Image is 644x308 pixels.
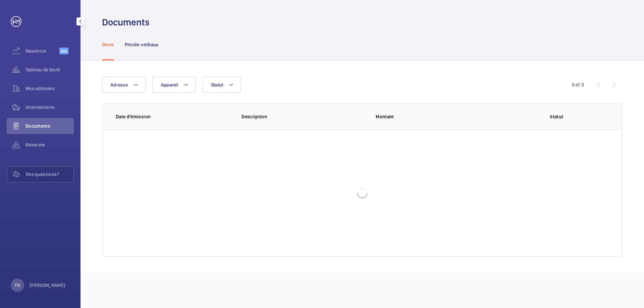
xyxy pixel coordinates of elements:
[110,82,128,87] span: Adresse
[211,82,223,87] span: Statut
[25,123,74,129] span: Documents
[25,141,74,148] span: Réserves
[30,282,66,289] p: [PERSON_NAME]
[203,77,241,93] button: Statut
[25,48,59,54] span: Maximize
[504,113,609,120] p: Statut
[102,16,150,28] h1: Documents
[376,113,493,120] p: Montant
[102,77,146,93] button: Adresse
[25,66,74,73] span: Tableau de bord
[241,113,365,120] p: Description
[572,81,584,88] div: 0 of 0
[15,282,20,289] p: FN
[125,41,159,48] p: Procès-verbaux
[161,82,178,87] span: Appareil
[152,77,196,93] button: Appareil
[102,41,114,48] p: Devis
[116,113,231,120] p: Date d'émission
[59,48,68,54] span: Beta
[25,85,74,92] span: Mes adresses
[25,104,74,111] span: Interventions
[26,171,73,178] span: Des questions?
